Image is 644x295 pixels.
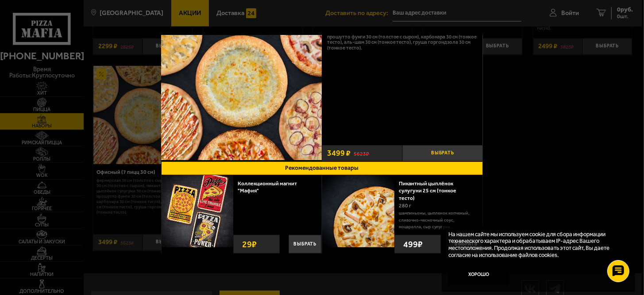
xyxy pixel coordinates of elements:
p: На нашем сайте мы используем cookie для сбора информации технического характера и обрабатываем IP... [448,231,623,259]
span: 3499 ₽ [327,149,351,157]
span: 280 г [399,203,411,209]
s: 5623 ₽ [354,149,370,157]
strong: 29 ₽ [240,235,259,253]
button: Хорошо [448,265,509,285]
strong: 499 ₽ [401,235,425,253]
a: Пикантный цыплёнок сулугуни 25 см (тонкое тесто) [399,180,456,201]
p: Фермерская 30 см (толстое с сыром), 4 сыра 30 см (толстое с сыром), Пикантный цыплёнок сулугуни 3... [327,23,478,50]
a: Коллекционный магнит "Мафия" [238,180,297,194]
button: Выбрать [402,145,483,161]
button: Рекомендованные товары [161,161,483,175]
button: Выбрать [289,235,321,253]
p: шампиньоны, цыпленок копченый, сливочно-чесночный соус, моцарелла, сыр сулугуни. [399,210,476,230]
